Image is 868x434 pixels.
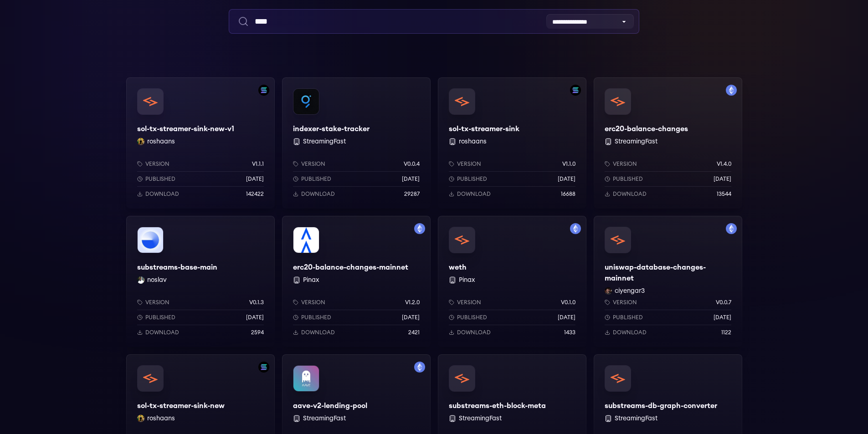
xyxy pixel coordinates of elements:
[594,216,742,347] a: Filter by mainnet networkuniswap-database-changes-mainnetuniswap-database-changes-mainnetciyengar...
[717,160,731,168] p: v1.4.0
[251,329,264,336] p: 2594
[570,85,581,96] img: Filter by solana network
[249,299,264,306] p: v0.1.3
[303,137,346,146] button: StreamingFast
[716,299,731,306] p: v0.0.7
[303,414,346,423] button: StreamingFast
[726,223,737,234] img: Filter by mainnet network
[459,276,475,285] button: Pinax
[145,329,179,336] p: Download
[405,299,420,306] p: v1.2.0
[615,137,657,146] button: StreamingFast
[613,329,647,336] p: Download
[145,190,179,198] p: Download
[459,414,502,423] button: StreamingFast
[438,77,586,209] a: Filter by solana networksol-tx-streamer-sinksol-tx-streamer-sink roshaansVersionv1.1.0Published[D...
[126,77,275,209] a: Filter by solana networksol-tx-streamer-sink-new-v1sol-tx-streamer-sink-new-v1roshaans roshaansVe...
[145,299,169,306] p: Version
[258,362,269,373] img: Filter by solana network
[301,314,331,321] p: Published
[561,299,575,306] p: v0.1.0
[404,190,420,198] p: 29287
[414,223,425,234] img: Filter by mainnet network
[402,314,420,321] p: [DATE]
[570,223,581,234] img: Filter by mainnet network
[252,160,264,168] p: v1.1.1
[414,362,425,373] img: Filter by mainnet network
[246,314,264,321] p: [DATE]
[457,329,491,336] p: Download
[301,175,331,183] p: Published
[282,77,431,209] a: indexer-stake-trackerindexer-stake-tracker StreamingFastVersionv0.0.4Published[DATE]Download29287
[147,276,167,285] button: noslav
[714,175,731,183] p: [DATE]
[717,190,731,198] p: 13544
[459,137,487,146] button: roshaans
[564,329,575,336] p: 1433
[303,276,319,285] button: Pinax
[457,190,491,198] p: Download
[404,160,420,168] p: v0.0.4
[714,314,731,321] p: [DATE]
[615,414,657,423] button: StreamingFast
[301,299,325,306] p: Version
[408,329,420,336] p: 2421
[457,175,487,183] p: Published
[457,299,481,306] p: Version
[145,314,175,321] p: Published
[721,329,731,336] p: 1122
[613,160,637,168] p: Version
[594,77,742,209] a: Filter by mainnet networkerc20-balance-changeserc20-balance-changes StreamingFastVersionv1.4.0Pub...
[246,175,264,183] p: [DATE]
[147,414,175,423] button: roshaans
[562,160,575,168] p: v1.1.0
[438,216,586,347] a: Filter by mainnet networkwethweth PinaxVersionv0.1.0Published[DATE]Download1433
[457,160,481,168] p: Version
[145,160,169,168] p: Version
[301,190,335,198] p: Download
[613,314,643,321] p: Published
[561,190,575,198] p: 16688
[246,190,264,198] p: 142422
[613,175,643,183] p: Published
[147,137,175,146] button: roshaans
[726,85,737,96] img: Filter by mainnet network
[558,314,575,321] p: [DATE]
[613,299,637,306] p: Version
[615,286,645,296] button: ciyengar3
[457,314,487,321] p: Published
[402,175,420,183] p: [DATE]
[613,190,647,198] p: Download
[145,175,175,183] p: Published
[258,85,269,96] img: Filter by solana network
[282,216,431,347] a: Filter by mainnet networkerc20-balance-changes-mainneterc20-balance-changes-mainnet PinaxVersionv...
[558,175,575,183] p: [DATE]
[126,216,275,347] a: substreams-base-mainsubstreams-base-mainnoslav noslavVersionv0.1.3Published[DATE]Download2594
[301,160,325,168] p: Version
[301,329,335,336] p: Download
